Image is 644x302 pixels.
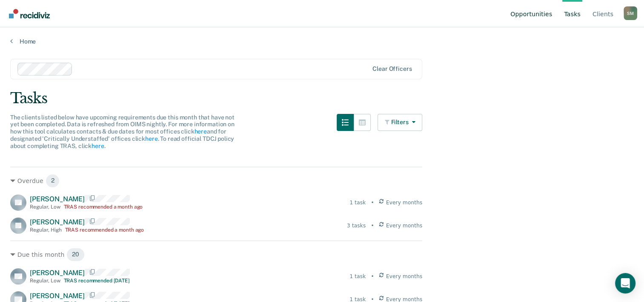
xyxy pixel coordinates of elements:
div: 3 tasks [347,222,366,229]
span: [PERSON_NAME] [30,269,85,277]
span: [PERSON_NAME] [30,292,85,300]
span: 2 [46,174,60,188]
div: Tasks [10,90,634,107]
span: Every months [386,222,423,229]
a: Home [10,38,634,45]
div: • [371,222,374,229]
div: TRAS recommended a month ago [65,227,144,233]
div: 1 task [349,273,366,280]
div: Clear officers [372,65,412,73]
span: [PERSON_NAME] [30,218,85,226]
div: Due this month 20 [10,248,422,261]
div: • [371,199,374,206]
button: Filters [378,114,423,131]
span: Every months [386,199,423,206]
a: here [194,128,206,135]
div: Regular , Low [30,278,60,284]
button: Profile dropdown button [624,6,637,20]
a: here [92,142,104,149]
div: TRAS recommended a month ago [64,204,143,210]
span: Every months [386,273,423,280]
div: 1 task [349,199,366,206]
div: Regular , Low [30,204,60,210]
div: Regular , High [30,227,61,233]
span: The clients listed below have upcoming requirements due this month that have not yet been complet... [10,114,235,149]
span: 20 [66,248,85,261]
a: here [145,135,157,142]
div: Overdue 2 [10,174,422,188]
div: S M [624,6,637,20]
img: Recidiviz [9,9,50,18]
div: Open Intercom Messenger [615,273,635,293]
div: • [371,273,374,280]
span: [PERSON_NAME] [30,195,85,203]
div: TRAS recommended [DATE] [64,278,130,284]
